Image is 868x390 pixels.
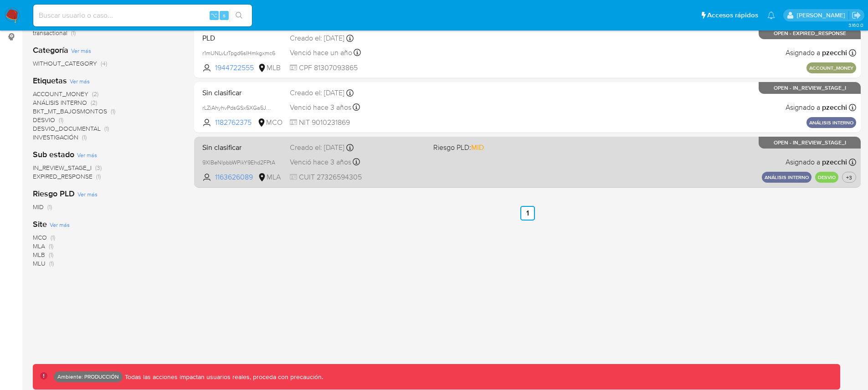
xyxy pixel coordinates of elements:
span: 3.160.0 [848,21,863,29]
p: pio.zecchi@mercadolibre.com [797,11,848,20]
input: Buscar usuario o caso... [33,10,252,21]
span: s [223,11,226,20]
a: Salir [852,10,861,20]
span: Accesos rápidos [707,10,758,20]
p: Ambiente: PRODUCCIÓN [57,375,119,379]
button: search-icon [230,9,248,22]
p: Todas las acciones impactan usuarios reales, proceda con precaución. [123,373,323,381]
a: Notificaciones [767,11,775,19]
span: ⌥ [211,11,217,20]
